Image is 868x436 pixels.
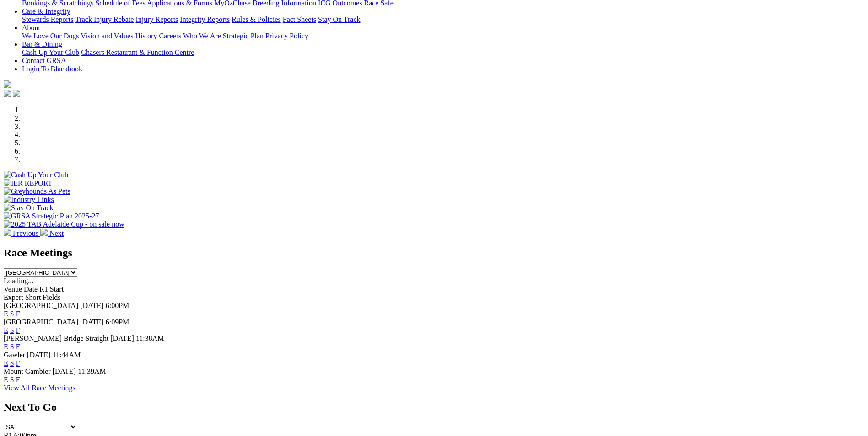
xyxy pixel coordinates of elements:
a: S [10,326,14,334]
a: Bar & Dining [22,40,62,48]
a: S [10,343,14,351]
a: F [16,310,20,318]
span: 6:00PM [106,302,129,309]
a: Integrity Reports [180,16,230,23]
a: S [10,310,14,318]
img: Cash Up Your Club [4,171,68,179]
a: F [16,359,20,367]
span: [GEOGRAPHIC_DATA] [4,318,78,326]
a: Careers [159,32,181,40]
span: Previous [13,229,38,237]
span: R1 Start [39,285,64,293]
a: Cash Up Your Club [22,48,79,56]
span: Short [25,293,41,301]
a: Chasers Restaurant & Function Centre [81,48,194,56]
img: GRSA Strategic Plan 2025-27 [4,212,99,220]
img: twitter.svg [13,90,20,97]
span: 6:09PM [106,318,129,326]
img: chevron-left-pager-white.svg [4,229,11,236]
span: Fields [43,293,60,301]
div: About [22,32,864,40]
a: E [4,343,8,351]
a: Stewards Reports [22,16,73,23]
a: Rules & Policies [232,16,281,23]
span: Mount Gambier [4,367,51,375]
a: E [4,376,8,383]
h2: Race Meetings [4,247,864,259]
a: E [4,326,8,334]
a: Track Injury Rebate [75,16,134,23]
a: Privacy Policy [265,32,308,40]
img: chevron-right-pager-white.svg [40,229,48,236]
img: Greyhounds As Pets [4,187,70,196]
img: logo-grsa-white.png [4,80,11,88]
a: S [10,359,14,367]
a: We Love Our Dogs [22,32,79,40]
h2: Next To Go [4,401,864,414]
a: F [16,376,20,383]
a: About [22,24,40,32]
span: 11:44AM [53,351,81,359]
span: [DATE] [110,335,134,342]
span: [DATE] [80,302,104,309]
img: 2025 TAB Adelaide Cup - on sale now [4,220,124,229]
a: Injury Reports [135,16,178,23]
a: F [16,326,20,334]
a: Strategic Plan [223,32,264,40]
a: E [4,310,8,318]
span: Loading... [4,277,33,285]
a: Vision and Values [81,32,133,40]
a: S [10,376,14,383]
span: Date [24,285,38,293]
div: Bar & Dining [22,48,864,57]
img: facebook.svg [4,90,11,97]
a: View All Race Meetings [4,384,75,392]
a: Who We Are [183,32,221,40]
img: IER REPORT [4,179,52,187]
span: Next [49,229,64,237]
div: Care & Integrity [22,16,864,24]
a: History [135,32,157,40]
span: [PERSON_NAME] Bridge Straight [4,335,108,342]
span: [GEOGRAPHIC_DATA] [4,302,78,309]
img: Industry Links [4,196,54,204]
a: Login To Blackbook [22,65,82,73]
a: Contact GRSA [22,57,66,64]
a: Next [40,229,64,237]
span: [DATE] [27,351,51,359]
a: Stay On Track [318,16,360,23]
img: Stay On Track [4,204,53,212]
a: Care & Integrity [22,7,70,15]
a: F [16,343,20,351]
span: [DATE] [53,367,76,375]
span: Venue [4,285,22,293]
span: [DATE] [80,318,104,326]
span: Gawler [4,351,25,359]
span: 11:39AM [78,367,106,375]
span: Expert [4,293,23,301]
a: Fact Sheets [283,16,316,23]
span: 11:38AM [136,335,164,342]
a: E [4,359,8,367]
a: Previous [4,229,40,237]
